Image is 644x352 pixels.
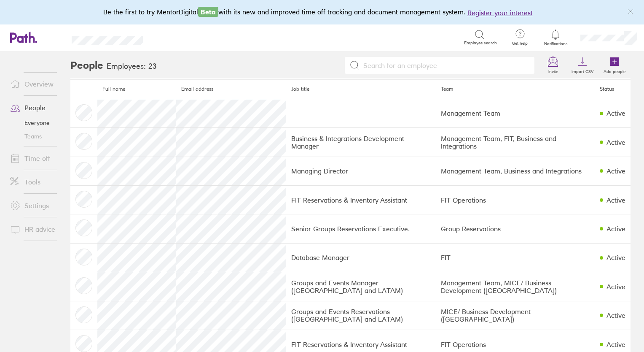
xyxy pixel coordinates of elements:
td: FIT Reservations & Inventory Assistant [286,186,436,214]
td: Business & Integrations Development Manager [286,128,436,157]
td: Management Team, FIT, Business and Integrations [436,128,595,157]
th: Job title [286,79,436,99]
a: Settings [3,197,71,214]
div: Active [606,254,625,261]
div: Active [606,225,625,233]
th: Status [595,79,631,99]
label: Invite [543,67,563,74]
td: Groups and Events Reservations ([GEOGRAPHIC_DATA] and LATAM) [286,301,436,330]
a: Notifications [542,29,569,46]
td: Management Team, MICE/ Business Development ([GEOGRAPHIC_DATA]) [436,272,595,301]
td: Management Team [436,99,595,127]
div: Search [166,33,187,41]
div: Active [606,196,625,204]
a: Tools [3,173,71,190]
td: MICE/ Business Development ([GEOGRAPHIC_DATA]) [436,301,595,330]
td: Management Team, Business and Integrations [436,157,595,185]
h2: People [70,52,103,79]
span: Beta [198,7,218,17]
div: Active [606,167,625,175]
a: Import CSV [566,52,598,79]
th: Team [436,79,595,99]
div: Be the first to try MentorDigital with its new and improved time off tracking and document manage... [103,7,541,18]
td: FIT [436,243,595,272]
a: Invite [539,52,566,79]
div: Active [606,283,625,290]
h3: Employees: 23 [107,62,157,71]
div: Active [606,138,625,146]
td: Senior Groups Reservations Executive. [286,214,436,243]
span: Employee search [464,41,497,46]
td: Groups and Events Manager ([GEOGRAPHIC_DATA] and LATAM) [286,272,436,301]
td: Managing Director [286,157,436,185]
input: Search for an employee [360,57,529,73]
label: Import CSV [566,67,598,74]
a: People [3,99,71,116]
a: Teams [3,130,71,143]
div: Active [606,311,625,319]
label: Add people [598,67,631,74]
a: HR advice [3,221,71,238]
td: Database Manager [286,243,436,272]
th: Email address [176,79,286,99]
span: Get help [506,41,534,46]
span: Notifications [542,41,569,46]
a: Time off [3,150,71,167]
a: Add people [598,52,631,79]
td: FIT Operations [436,186,595,214]
div: Active [606,109,625,117]
th: Full name [97,79,176,99]
td: Group Reservations [436,214,595,243]
a: Everyone [3,116,71,130]
a: Overview [3,76,71,92]
div: Active [606,341,625,348]
button: Register your interest [467,8,533,18]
